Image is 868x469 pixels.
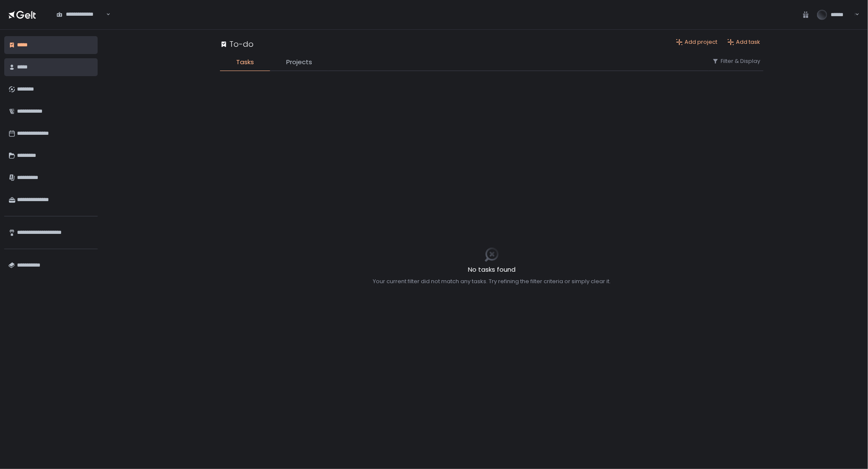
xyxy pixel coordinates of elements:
div: To-do [220,38,254,50]
button: Add project [676,38,717,46]
input: Search for option [105,10,105,19]
h2: No tasks found [373,265,611,275]
div: Search for option [51,6,110,23]
button: Add task [727,38,760,46]
span: Tasks [236,57,254,67]
div: Your current filter did not match any tasks. Try refining the filter criteria or simply clear it. [373,278,611,285]
button: Filter & Display [712,57,760,65]
span: Projects [286,57,312,67]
